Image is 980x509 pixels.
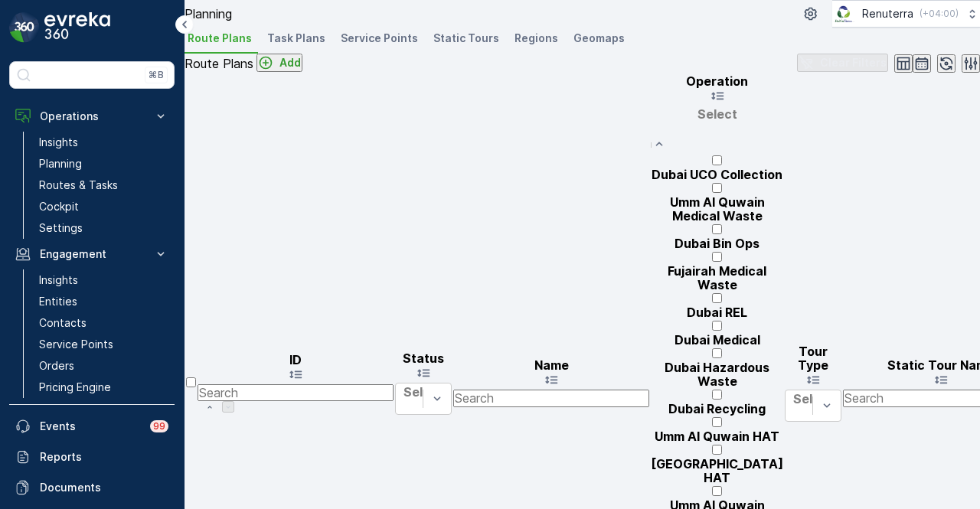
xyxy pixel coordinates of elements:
p: Reports [40,449,168,465]
span: Task Plans [267,31,325,46]
p: Select [793,392,833,406]
button: Engagement [9,239,175,269]
a: Insights [33,269,175,291]
a: Pricing Engine [33,377,175,398]
p: Clear Filters [820,55,887,70]
button: Clear Filters [797,54,888,72]
p: Dubai Hazardous Waste [651,361,783,388]
p: [GEOGRAPHIC_DATA] HAT [651,457,783,485]
button: Add [256,54,302,72]
p: Select [658,107,776,121]
img: Screenshot_2024-07-26_at_13.33.01.png [832,5,856,22]
a: Orders [33,355,175,377]
span: Service Points [341,31,418,46]
button: Operations [9,101,175,132]
input: Fujairah Medical Waste [712,252,722,262]
a: Contacts [33,312,175,334]
a: Routes & Tasks [33,175,175,196]
p: Insights [39,272,78,288]
input: [GEOGRAPHIC_DATA] HAT [712,445,722,455]
p: Operation [651,74,783,88]
p: Orders [39,358,74,374]
input: Umm Al Quwain HAT [712,417,722,427]
span: Route Plans [188,31,252,46]
p: Entities [39,294,77,309]
a: Reports [9,442,175,472]
p: Documents [40,480,168,495]
p: Pricing Engine [39,380,111,395]
p: Cockpit [39,199,79,214]
input: Dubai Bin Ops [712,224,722,234]
p: Engagement [40,246,144,262]
input: Dubai REL [712,293,722,303]
p: Planning [39,156,82,171]
p: Events [40,419,141,434]
p: Select [403,385,443,399]
p: Add [279,55,301,70]
p: Insights [39,135,78,150]
a: Events99 [9,411,175,442]
a: Planning [33,153,175,175]
input: Dubai Hazardous Waste [712,348,722,358]
p: Dubai REL [651,305,783,319]
a: Cockpit [33,196,175,217]
input: Dubai UCO Collection [712,155,722,165]
input: Dubai Medical [712,321,722,331]
p: Settings [39,220,83,236]
p: Dubai Bin Ops [651,237,783,250]
p: Fujairah Medical Waste [651,264,783,292]
p: Umm Al Quwain Medical Waste [651,195,783,223]
p: Service Points [39,337,113,352]
img: logo_dark-DEwI_e13.png [44,12,110,43]
p: Route Plans [185,57,253,70]
p: Dubai UCO Collection [651,168,783,181]
a: Service Points [33,334,175,355]
input: Umm Al Quwain Hazardous Waste [712,486,722,496]
p: ( +04:00 ) [920,8,959,20]
p: Renuterra [862,6,913,21]
p: ID [198,353,394,367]
p: Status [395,351,452,365]
input: Search [453,390,649,406]
input: Dubai Recycling [712,390,722,400]
p: Contacts [39,315,87,331]
p: Dubai Medical [651,333,783,347]
p: Tour Type [785,344,841,372]
p: 99 [153,420,165,432]
a: Documents [9,472,175,503]
p: Routes & Tasks [39,178,118,193]
p: Dubai Recycling [651,402,783,416]
p: Umm Al Quwain HAT [651,429,783,443]
a: Insights [33,132,175,153]
span: Geomaps [573,31,625,46]
p: ⌘B [149,69,164,81]
a: Settings [33,217,175,239]
input: Umm Al Quwain Medical Waste [712,183,722,193]
a: Entities [33,291,175,312]
p: Operations [40,109,144,124]
span: Static Tours [433,31,499,46]
p: Name [453,358,649,372]
span: Regions [514,31,558,46]
img: logo [9,12,40,43]
p: Planning [185,7,232,21]
input: Search [198,384,394,401]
